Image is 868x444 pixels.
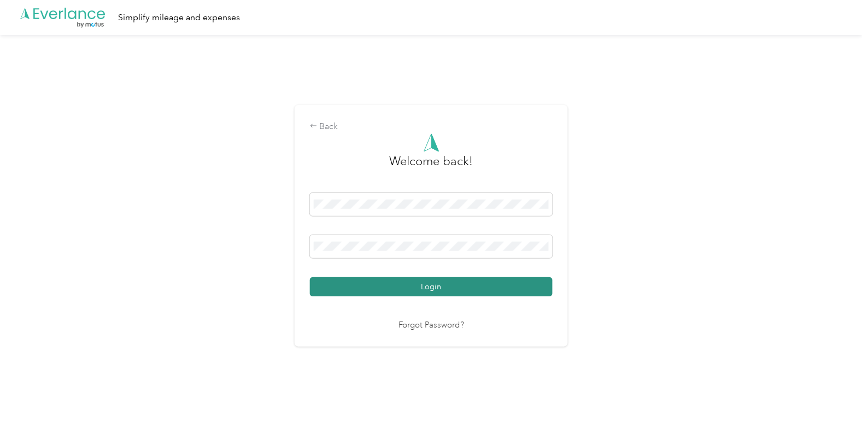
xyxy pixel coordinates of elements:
[310,120,553,133] div: Back
[310,277,553,296] button: Login
[390,152,473,182] h3: greeting
[398,319,464,332] a: Forgot Password?
[118,11,240,25] div: Simplify mileage and expenses
[807,383,868,444] iframe: Everlance-gr Chat Button Frame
